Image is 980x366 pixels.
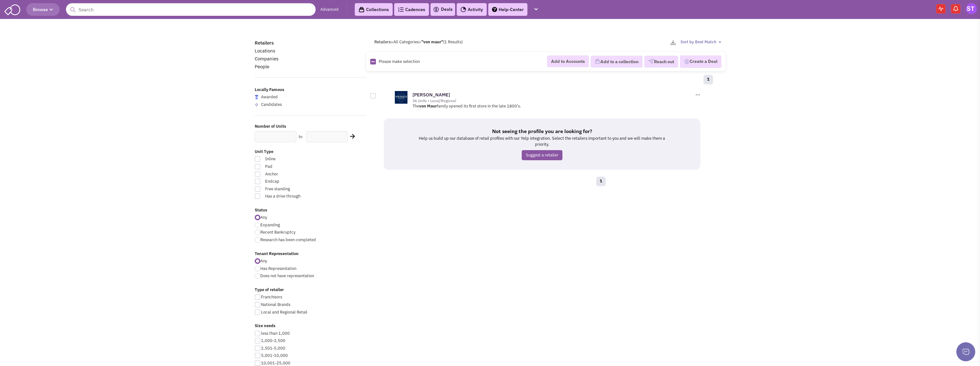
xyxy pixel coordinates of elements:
[255,323,366,329] label: Size needs
[457,3,487,16] a: Activity
[492,7,497,12] img: help.png
[261,171,331,177] span: Anchor
[33,7,53,12] span: Browse
[261,186,331,192] span: Free standing
[261,179,331,185] span: Endcap
[680,55,722,68] button: Create a Deal
[299,134,302,140] label: to
[260,258,267,264] span: Any
[488,3,527,16] a: Help-Center
[704,75,713,84] a: 1
[413,103,701,109] p: The family opened its first store in the late 1800's.
[460,7,466,12] img: Activity.png
[255,56,278,62] a: Companies
[26,3,60,16] button: Browse
[379,59,420,64] span: Please make selection
[427,103,437,109] b: Maur
[398,7,404,12] img: Cadences_logo.png
[255,40,274,46] a: Retailers
[671,40,675,45] img: download-2-24.png
[255,95,258,100] img: locallyfamous-largeicon.png
[433,6,439,13] img: icon-deals.svg
[394,3,429,16] a: Cadences
[261,345,285,351] span: 2,501-5,000
[255,207,366,213] label: Status
[415,136,669,147] p: Help us build up our database of retail profiles with our Yelp integration. Select the retailers ...
[374,39,391,45] a: Retailers
[421,39,443,45] b: "von maur"
[255,87,366,93] label: Locally Famous
[433,6,453,13] a: Deals
[261,102,282,107] span: Candidates
[415,128,669,134] h5: Not seeing the profile you are looking for?
[391,39,393,45] span: >
[644,56,678,68] button: Reach out
[261,294,282,300] span: Franchisors
[255,64,269,70] a: People
[261,338,285,343] span: 1,000-2,500
[4,3,20,15] img: SmartAdmin
[413,98,694,103] div: 36 Units • Local/Regional
[547,55,589,67] button: Add to Accounts
[261,309,307,315] span: Local and Regional Retail
[393,39,463,45] span: All Categories (1 Results)
[255,103,258,107] img: locallyfamous-upvote.png
[261,156,331,162] span: Inline
[261,302,290,307] span: National Brands
[359,7,365,13] img: icon-collection-lavender-black.svg
[419,103,426,109] b: von
[261,360,290,366] span: 10,001-25,000
[255,48,275,54] a: Locations
[66,3,316,16] input: Search
[260,215,267,220] span: Any
[355,3,393,16] a: Collections
[595,58,600,64] img: icon-collection-lavender.png
[260,273,314,278] span: Does not have representation
[591,56,643,68] button: Add to a collection
[255,149,366,155] label: Unit Type
[261,94,278,100] span: Awarded
[370,59,376,64] img: Rectangle.png
[346,132,356,141] div: Search Nearby
[684,58,690,65] img: Deal-Dollar.png
[320,7,339,13] a: Advanced
[648,58,654,64] img: VectorPaper_Plane.png
[522,150,562,161] a: Suggest a retailer
[255,124,366,130] label: Number of Units
[260,237,316,242] span: Research has been completed
[413,92,450,98] a: [PERSON_NAME]
[260,266,296,271] span: Has Representation
[255,287,366,293] label: Type of retailer
[596,177,606,186] a: 1
[260,222,280,228] span: Expanding
[261,331,290,336] span: less than 1,000
[260,229,295,235] span: Recent Bankruptcy
[419,39,421,45] span: >
[255,251,366,257] label: Tenant Representation
[966,3,977,14] img: Shannon Tyndall
[261,164,331,170] span: Pad
[261,193,331,199] span: Has a drive through
[261,353,288,358] span: 5,001-10,000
